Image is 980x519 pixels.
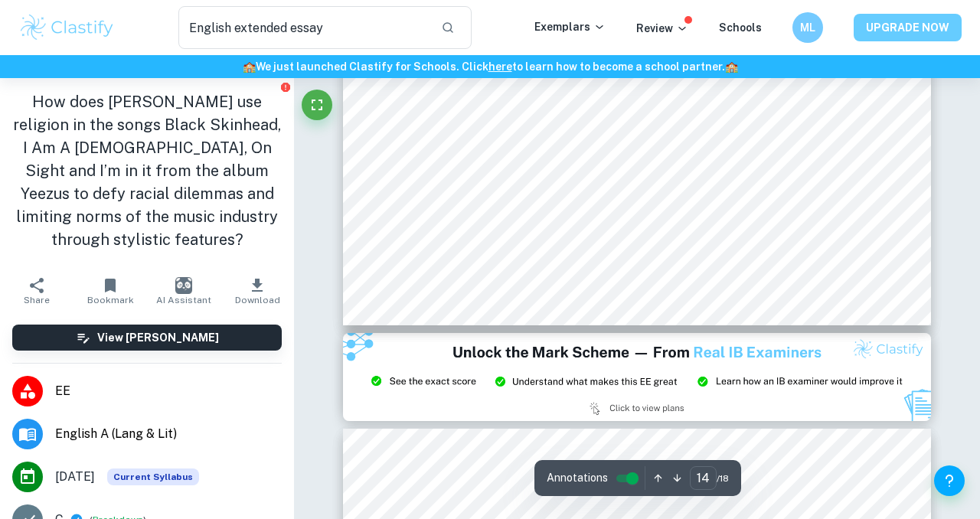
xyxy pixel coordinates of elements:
span: Bookmark [87,295,134,305]
button: AI Assistant [147,269,220,312]
button: ML [792,12,823,43]
button: Help and Feedback [934,465,965,496]
span: 🏫 [243,60,256,73]
span: Current Syllabus [107,468,199,485]
span: Share [24,295,50,305]
span: EE [55,382,282,400]
button: Report issue [279,81,291,93]
button: Download [220,269,294,312]
span: English A (Lang & Lit) [55,425,282,443]
h6: ML [799,19,817,36]
span: [DATE] [55,468,95,486]
h6: View [PERSON_NAME] [97,329,219,346]
input: Search for any exemplars... [178,6,429,49]
a: Schools [719,21,762,34]
img: Ad [343,333,931,421]
span: / 18 [717,472,729,485]
p: Exemplars [534,18,606,35]
p: Review [636,20,688,37]
button: UPGRADE NOW [854,14,962,41]
button: View [PERSON_NAME] [12,325,282,351]
div: This exemplar is based on the current syllabus. Feel free to refer to it for inspiration/ideas wh... [107,468,199,485]
a: here [488,60,512,73]
h1: How does [PERSON_NAME] use religion in the songs Black Skinhead, I Am A [DEMOGRAPHIC_DATA], On Si... [12,90,282,251]
span: Download [235,295,280,305]
img: Clastify logo [18,12,116,43]
button: Bookmark [73,269,147,312]
img: AI Assistant [175,277,192,294]
span: 🏫 [725,60,738,73]
button: Fullscreen [302,90,332,120]
span: Annotations [547,470,608,486]
h6: We just launched Clastify for Schools. Click to learn how to become a school partner. [3,58,977,75]
span: AI Assistant [156,295,211,305]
